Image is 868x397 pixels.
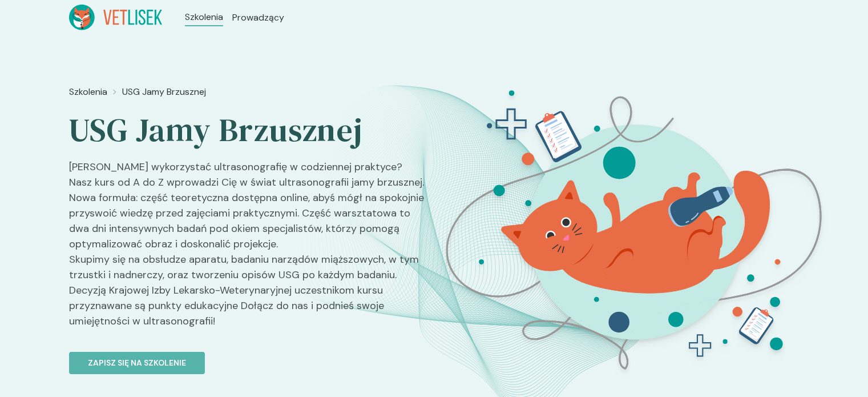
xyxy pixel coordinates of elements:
img: ZpbG_B5LeNNTxNnN_USG_JB_BT.svg [433,81,838,385]
a: Zapisz się na szkolenie [69,338,425,374]
button: Zapisz się na szkolenie [69,352,205,374]
h2: USG Jamy Brzusznej [69,110,425,150]
a: USG Jamy Brzusznej [122,85,206,99]
a: Prowadzący [232,11,284,25]
a: Szkolenia [69,85,107,99]
a: Szkolenia [185,10,223,24]
p: [PERSON_NAME] wykorzystać ultrasonografię w codziennej praktyce? Nasz kurs od A do Z wprowadzi Ci... [69,159,425,338]
p: Zapisz się na szkolenie [88,357,186,369]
